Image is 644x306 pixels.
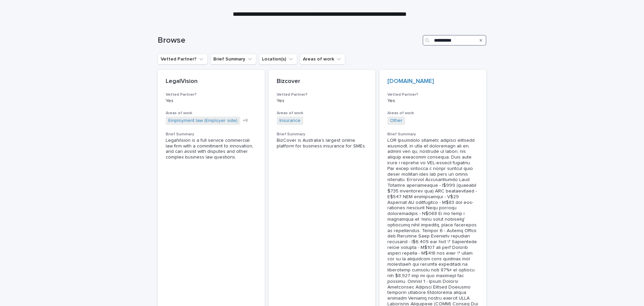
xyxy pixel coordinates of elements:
[168,118,237,124] a: Employment law (Employer side)
[166,92,257,97] h3: Vetted Partner?
[387,111,478,116] h3: Areas of work
[277,111,368,116] h3: Areas of work
[166,111,257,116] h3: Areas of work
[259,54,297,64] button: Location(s)
[243,119,248,123] span: + 8
[277,132,368,137] h3: Brief Summary
[166,98,257,104] p: Yes
[387,78,434,84] a: [DOMAIN_NAME]
[166,132,257,137] h3: Brief Summary
[210,54,256,64] button: Brief Summary
[390,118,402,124] a: Other
[423,35,486,46] input: Search
[279,118,301,124] a: Insurance
[300,54,345,64] button: Areas of work
[277,78,368,85] p: Bizcover
[158,54,208,64] button: Vetted Partner?
[387,98,478,104] p: Yes
[387,92,478,97] h3: Vetted Partner?
[166,138,257,160] div: LegalVision is a full service commercial law firm with a commitment to innovation, and can assist...
[277,92,368,97] h3: Vetted Partner?
[166,78,257,85] p: LegalVision
[158,36,420,45] h1: Browse
[277,98,368,104] p: Yes
[387,132,478,137] h3: Brief Summary
[277,138,368,149] div: BizCover is Australia’s largest online platform for business insurance for SMEs.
